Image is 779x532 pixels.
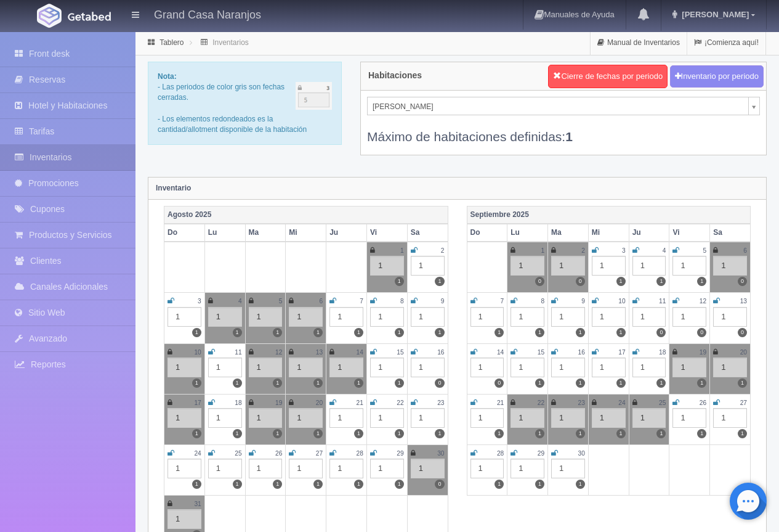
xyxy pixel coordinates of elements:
label: 1 [576,328,585,337]
th: Sa [407,224,448,242]
th: Vi [366,224,407,242]
a: ¡Comienza aquí! [687,31,765,55]
div: 1 [713,256,747,276]
small: 31 [194,501,201,507]
label: 0 [494,379,504,388]
small: 15 [538,349,544,356]
label: 1 [535,379,544,388]
div: 1 [168,307,201,327]
div: 1 [411,256,445,276]
div: 1 [551,408,585,428]
div: 1 [249,408,283,428]
label: 1 [616,277,626,286]
div: 1 [672,256,706,276]
label: 1 [395,480,404,489]
label: 1 [616,328,626,337]
div: 1 [370,307,404,327]
label: 1 [313,379,323,388]
label: 1 [435,328,444,337]
small: 23 [578,399,585,406]
label: 1 [233,429,242,438]
h4: Habitaciones [368,71,422,80]
label: 1 [233,379,242,388]
label: 1 [435,429,444,438]
div: 1 [592,256,626,276]
small: 28 [497,450,504,457]
label: 1 [354,429,363,438]
label: 1 [697,379,706,388]
th: Do [164,224,205,242]
label: 1 [494,328,504,337]
span: [PERSON_NAME] [373,97,743,116]
div: 1 [470,307,504,327]
small: 26 [275,450,282,457]
label: 0 [435,379,444,388]
th: Sa [710,224,751,242]
div: 1 [289,459,323,478]
div: 1 [470,408,504,428]
a: [PERSON_NAME] [367,97,760,115]
small: 7 [360,298,363,305]
div: 1 [249,307,283,327]
small: 12 [700,298,706,305]
small: 11 [235,349,241,356]
b: 1 [565,129,573,144]
small: 20 [316,399,323,406]
small: 14 [357,349,363,356]
th: Agosto 2025 [164,206,448,224]
label: 1 [273,328,282,337]
a: Manual de Inventarios [591,31,687,55]
label: 1 [395,277,404,286]
small: 9 [581,298,585,305]
small: 8 [400,298,404,305]
label: 1 [192,429,201,438]
small: 19 [275,399,282,406]
label: 1 [535,480,544,489]
label: 1 [354,480,363,489]
small: 23 [437,399,444,406]
small: 21 [357,399,363,406]
div: 1 [289,307,323,327]
small: 6 [743,247,747,254]
small: 22 [397,399,403,406]
img: cutoff.png [296,82,332,110]
label: 1 [535,429,544,438]
label: 1 [435,277,444,286]
label: 1 [354,379,363,388]
small: 21 [497,399,504,406]
small: 24 [194,450,201,457]
div: 1 [632,307,666,327]
div: 1 [329,408,363,428]
div: 1 [249,358,283,377]
label: 1 [697,429,706,438]
div: 1 [672,408,706,428]
small: 13 [316,349,323,356]
th: Lu [204,224,245,242]
label: 1 [738,429,747,438]
label: 1 [313,328,323,337]
small: 1 [400,247,404,254]
div: 1 [329,358,363,377]
div: 1 [289,358,323,377]
div: 1 [470,459,504,478]
div: 1 [208,408,242,428]
div: 1 [632,358,666,377]
span: [PERSON_NAME] [679,10,749,19]
th: Ju [326,224,367,242]
b: Nota: [158,72,177,81]
small: 22 [538,399,544,406]
button: Inventario por periodo [670,65,764,88]
div: 1 [329,307,363,327]
small: 12 [275,349,282,356]
th: Ma [548,224,589,242]
label: 1 [494,429,504,438]
label: 1 [192,480,201,489]
div: 1 [329,459,363,478]
strong: Inventario [156,184,191,192]
small: 25 [235,450,241,457]
label: 1 [395,379,404,388]
label: 1 [313,429,323,438]
div: 1 [168,358,201,377]
th: Mi [588,224,629,242]
div: 1 [592,408,626,428]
